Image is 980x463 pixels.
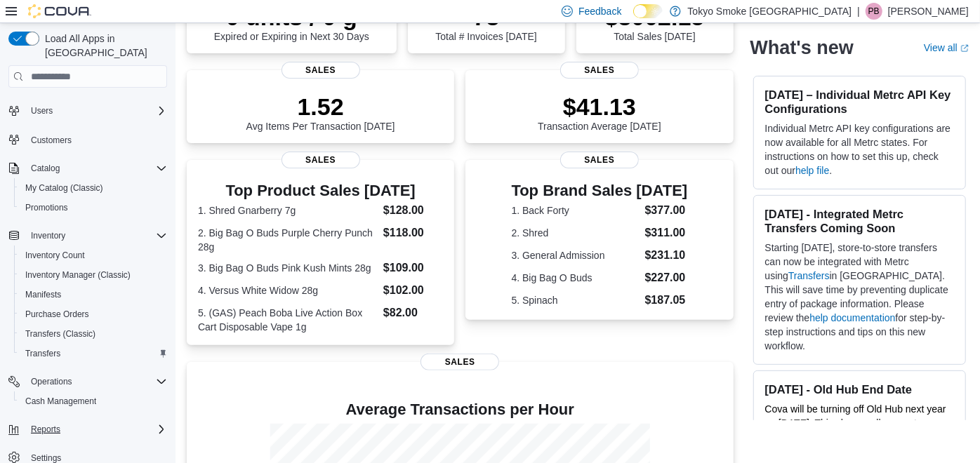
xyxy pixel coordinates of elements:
[14,391,173,411] button: Cash Management
[25,289,61,300] span: Manifests
[578,4,621,18] span: Feedback
[688,3,852,20] p: Tokyo Smoke [GEOGRAPHIC_DATA]
[25,348,60,359] span: Transfers
[383,282,443,299] dd: $102.00
[20,247,91,264] a: Inventory Count
[25,421,167,438] span: Reports
[560,62,639,79] span: Sales
[795,165,829,176] a: help file
[14,198,173,217] button: Promotions
[14,265,173,285] button: Inventory Manager (Classic)
[198,261,378,275] dt: 3. Big Bag O Buds Pink Kush Mints 28g
[765,88,954,116] h3: [DATE] – Individual Metrc API Key Configurations
[512,293,640,307] dt: 5. Spinach
[20,393,167,410] span: Cash Management
[198,226,378,254] dt: 2. Big Bag O Buds Purple Cherry Punch 28g
[198,203,378,217] dt: 1. Shred Gnarberry 7g
[765,207,954,235] h3: [DATE] - Integrated Metrc Transfers Coming Soon
[25,227,167,244] span: Inventory
[246,93,395,121] p: 1.52
[28,4,91,18] img: Cova
[25,202,68,213] span: Promotions
[31,135,72,146] span: Customers
[25,227,71,244] button: Inventory
[750,36,854,59] h2: What's new
[924,42,969,53] a: View allExternal link
[512,226,640,240] dt: 2. Shred
[421,354,499,370] span: Sales
[25,102,167,119] span: Users
[645,224,688,241] dd: $311.00
[25,309,89,320] span: Purchase Orders
[14,178,173,198] button: My Catalog (Classic)
[20,180,109,196] a: My Catalog (Classic)
[20,247,167,264] span: Inventory Count
[25,130,167,148] span: Customers
[20,267,136,283] a: Inventory Manager (Classic)
[645,202,688,219] dd: $377.00
[25,328,95,340] span: Transfers (Classic)
[960,44,969,53] svg: External link
[25,250,85,261] span: Inventory Count
[3,159,173,178] button: Catalog
[25,182,103,194] span: My Catalog (Classic)
[20,286,67,303] a: Manifests
[888,3,969,20] p: [PERSON_NAME]
[20,393,102,410] a: Cash Management
[25,132,77,149] a: Customers
[20,345,66,362] a: Transfers
[512,271,640,285] dt: 4. Big Bag O Buds
[198,182,443,199] h3: Top Product Sales [DATE]
[282,62,360,79] span: Sales
[31,424,60,435] span: Reports
[645,247,688,264] dd: $231.10
[383,304,443,321] dd: $82.00
[20,199,167,216] span: Promotions
[25,160,167,177] span: Catalog
[20,267,167,283] span: Inventory Manager (Classic)
[25,373,167,390] span: Operations
[198,283,378,297] dt: 4. Versus White Widow 28g
[31,230,65,241] span: Inventory
[857,3,860,20] p: |
[282,152,360,168] span: Sales
[645,269,688,286] dd: $227.00
[3,420,173,439] button: Reports
[512,248,640,262] dt: 3. General Admission
[25,421,66,438] button: Reports
[14,324,173,344] button: Transfers (Classic)
[3,372,173,391] button: Operations
[512,203,640,217] dt: 1. Back Forty
[20,286,167,303] span: Manifests
[788,270,830,281] a: Transfers
[25,269,131,281] span: Inventory Manager (Classic)
[20,326,167,342] span: Transfers (Classic)
[20,306,167,323] span: Purchase Orders
[383,202,443,219] dd: $128.00
[20,306,95,323] a: Purchase Orders
[31,105,53,116] span: Users
[198,306,378,334] dt: 5. (GAS) Peach Boba Live Action Box Cart Disposable Vape 1g
[25,396,96,407] span: Cash Management
[31,376,72,387] span: Operations
[3,101,173,121] button: Users
[765,241,954,353] p: Starting [DATE], store-to-store transfers can now be integrated with Metrc using in [GEOGRAPHIC_D...
[765,121,954,177] p: Individual Metrc API key configurations are now available for all Metrc states. For instructions ...
[645,292,688,309] dd: $187.05
[20,199,74,216] a: Promotions
[765,382,954,396] h3: [DATE] - Old Hub End Date
[14,246,173,265] button: Inventory Count
[809,312,895,323] a: help documentation
[31,163,60,174] span: Catalog
[20,180,167,196] span: My Catalog (Classic)
[20,326,101,342] a: Transfers (Classic)
[633,18,634,19] span: Dark Mode
[14,304,173,324] button: Purchase Orders
[866,3,882,20] div: Parker Bateman
[20,345,167,362] span: Transfers
[14,344,173,363] button: Transfers
[868,3,880,20] span: PB
[14,285,173,304] button: Manifests
[538,93,661,132] div: Transaction Average [DATE]
[39,32,167,60] span: Load All Apps in [GEOGRAPHIC_DATA]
